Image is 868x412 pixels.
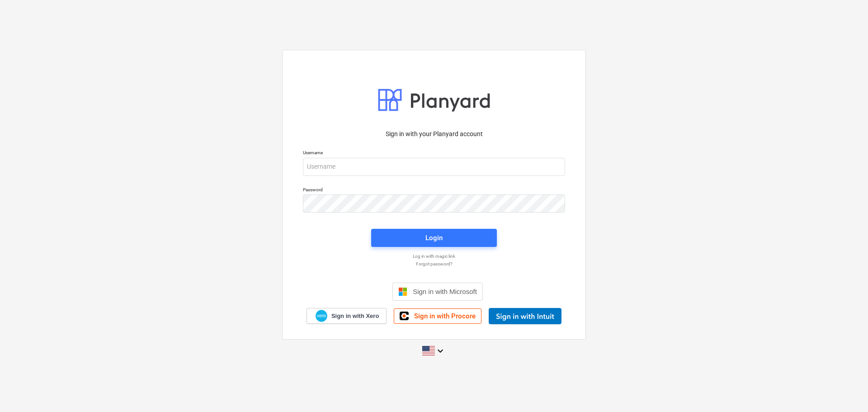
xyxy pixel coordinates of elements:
img: Xero logo [316,310,327,322]
p: Username [303,150,565,157]
input: Username [303,158,565,176]
i: keyboard_arrow_down [435,346,446,356]
p: Sign in with your Planyard account [303,129,565,139]
button: Login [371,229,497,247]
a: Sign in with Xero [307,308,387,324]
img: Microsoft logo [398,287,407,296]
a: Sign in with Procore [394,308,481,324]
a: Log in with magic link [298,253,570,259]
p: Password [303,187,565,194]
span: Sign in with Procore [414,312,476,320]
span: Sign in with Microsoft [413,288,477,295]
span: Sign in with Xero [331,312,379,320]
div: Login [425,232,443,244]
a: Forgot password? [298,261,570,267]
